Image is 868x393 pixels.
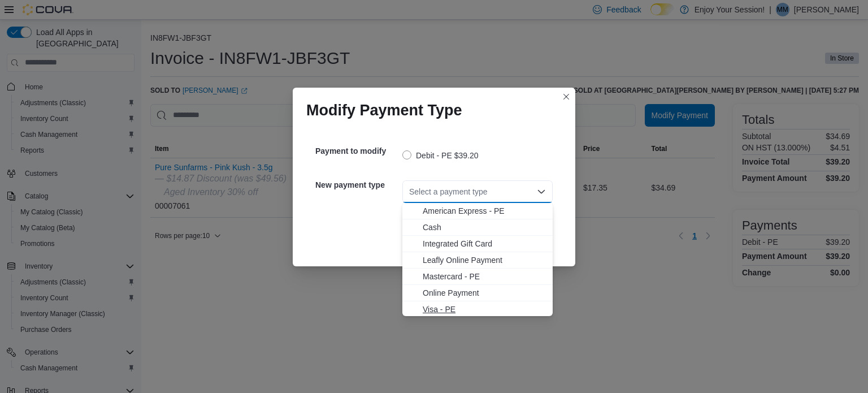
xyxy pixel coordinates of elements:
button: Closes this modal window [559,90,573,103]
button: Integrated Gift Card [402,236,553,252]
button: Leafly Online Payment [402,252,553,269]
div: Choose from the following options [402,203,553,318]
label: Debit - PE $39.20 [402,149,479,162]
span: American Express - PE [423,205,546,217]
button: Online Payment [402,285,553,301]
span: Online Payment [423,287,546,299]
span: Integrated Gift Card [423,238,546,249]
span: Cash [423,222,546,233]
h1: Modify Payment Type [306,101,462,119]
button: Close list of options [537,187,546,196]
input: Accessible screen reader label [409,185,410,198]
button: Mastercard - PE [402,269,553,285]
h5: Payment to modify [315,140,400,162]
button: American Express - PE [402,203,553,219]
button: Visa - PE [402,301,553,318]
h5: New payment type [315,174,400,196]
button: Cash [402,219,553,236]
span: Leafly Online Payment [423,254,546,266]
span: Visa - PE [423,304,546,315]
span: Mastercard - PE [423,271,546,282]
